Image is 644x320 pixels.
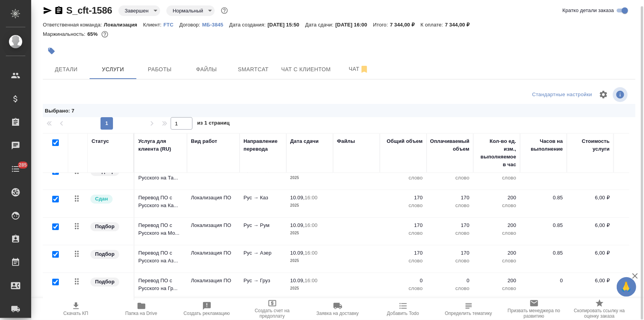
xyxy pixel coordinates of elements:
p: Перевод ПО с Русского на Гр... [138,277,183,292]
p: 170 [384,222,423,229]
button: Создать рекламацию [174,298,240,320]
p: Подбор [95,278,115,286]
p: 0 [384,277,423,285]
p: слово [431,257,469,265]
button: Нормальный [170,7,205,14]
button: Скопировать ссылку для ЯМессенджера [43,6,52,15]
p: 16:00 [305,250,318,256]
p: Дата сдачи: [305,22,335,28]
p: слово [384,174,423,182]
p: 6,00 ₽ [571,222,610,229]
button: Доп статусы указывают на важность/срочность заказа [219,5,229,16]
p: 7 344,00 ₽ [445,22,476,28]
p: 170 [384,249,423,257]
p: Локализация ПО [191,222,236,229]
p: 2025 [290,229,329,237]
div: Услуга для клиента (RU) [138,137,183,153]
span: из 1 страниц [197,118,230,130]
span: Файлы [188,65,225,74]
p: Клиент: [143,22,163,28]
p: 65% [87,31,99,37]
p: Перевод ПО с Русского на Ка... [138,194,183,209]
p: Локализация ПО [191,194,236,202]
a: 285 [2,159,29,179]
div: Вид работ [191,137,217,145]
div: Общий объем [387,137,423,145]
div: Часов на выполнение [524,137,563,153]
p: 200 [477,277,516,285]
a: FTC [164,21,180,28]
p: слово [384,257,423,265]
td: 0 [520,273,567,300]
div: Направление перевода [243,137,282,153]
div: Кол-во ед. изм., выполняемое в час [477,137,516,169]
p: 170 [431,222,469,229]
span: Чат [340,64,378,74]
p: Маржинальность: [43,31,87,37]
button: Скопировать ссылку [54,6,64,15]
button: Добавить тэг [43,42,60,60]
p: 200 [477,194,516,202]
p: 0 [431,277,469,285]
span: Кратко детали заказа [563,7,614,14]
span: Smartcat [235,65,272,74]
p: 10.09, [290,278,305,283]
p: 2025 [290,257,329,265]
p: 6,00 ₽ [571,194,610,202]
p: 10.09, [290,195,305,200]
svg: Отписаться [360,65,369,74]
p: [DATE] 15:50 [268,22,305,28]
p: 16:00 [305,222,318,228]
span: Призвать менеджера по развитию [506,308,562,319]
p: 10.09, [290,250,305,256]
p: Рус → Рум [243,222,282,229]
p: 170 [431,194,469,202]
button: Заявка на доставку [305,298,371,320]
p: 200 [477,222,516,229]
a: МБ-3845 [202,21,229,28]
p: 16:00 [305,195,318,200]
button: Добавить Todo [371,298,436,320]
p: 2025 [290,202,329,209]
button: Завершен [122,7,151,14]
p: 7 344,00 ₽ [390,22,421,28]
span: Добавить Todo [387,311,419,316]
p: Локализация ПО [191,249,236,257]
p: К оплате: [420,22,445,28]
td: 0.85 [520,190,567,217]
p: Рус → Груз [243,277,282,285]
p: слово [431,174,469,182]
p: FTC [164,22,180,28]
p: 2025 [290,174,329,182]
p: 170 [431,249,469,257]
p: Подбор [95,250,115,258]
p: слово [477,174,516,182]
p: Рус → Каз [243,194,282,202]
p: 6,00 ₽ [571,277,610,285]
button: Скачать КП [43,298,109,320]
div: Файлы [337,137,355,145]
span: Скопировать ссылку на оценку заказа [572,308,628,319]
p: слово [477,229,516,237]
p: слово [384,229,423,237]
div: Завершен [118,5,160,16]
div: Дата сдачи [290,137,319,145]
p: Итого: [373,22,390,28]
td: 0.85 [520,245,567,273]
p: слово [431,229,469,237]
button: 1507.90 RUB; 7.82 USD; [100,29,110,39]
p: слово [477,202,516,209]
p: МБ-3845 [202,22,229,28]
p: 200 [477,249,516,257]
button: Скопировать ссылку на оценку заказа [567,298,632,320]
button: 🙏 [617,277,636,297]
p: Локализация ПО [191,277,236,285]
p: слово [431,285,469,292]
a: S_cft-1586 [66,5,112,16]
span: Создать рекламацию [183,311,230,316]
span: Папка на Drive [125,311,157,316]
p: Сдан [95,195,108,203]
p: слово [384,202,423,209]
span: Детали [48,65,85,74]
span: Чат с клиентом [281,65,331,74]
